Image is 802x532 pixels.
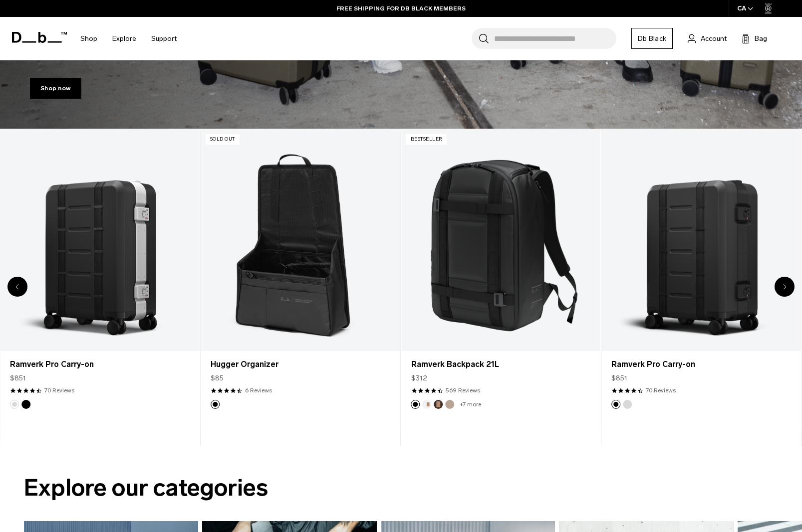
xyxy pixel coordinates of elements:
a: Support [151,21,177,56]
a: Account [688,32,727,44]
p: Sold Out [206,134,240,145]
a: +7 more [460,401,481,408]
div: 7 / 20 [201,129,401,446]
span: $851 [611,373,627,383]
button: Espresso [434,400,443,409]
a: Ramverk Pro Carry-on [611,358,791,370]
a: FREE SHIPPING FOR DB BLACK MEMBERS [336,4,466,13]
a: Explore [112,21,136,56]
a: Db Black [631,28,673,49]
button: Silver [10,400,19,409]
span: $851 [10,373,26,383]
button: Black Out [611,400,620,409]
a: 70 reviews [44,386,74,395]
div: Next slide [775,277,795,297]
span: Account [701,33,727,44]
div: 8 / 20 [401,129,602,446]
a: 6 reviews [245,386,272,395]
h2: Explore our categories [24,470,778,506]
a: Shop now [30,78,81,99]
span: $85 [211,373,224,383]
a: Shop [80,21,97,56]
a: 569 reviews [446,386,480,395]
button: Black Out [411,400,420,409]
span: Bag [755,33,767,44]
div: Previous slide [7,277,27,297]
p: Bestseller [406,134,447,145]
button: Black Out [21,400,30,409]
a: Ramverk Backpack 21L [401,129,601,351]
button: Fogbow Beige [446,400,455,409]
a: 70 reviews [646,386,676,395]
button: Oatmilk [423,400,432,409]
span: $312 [411,373,427,383]
div: 9 / 20 [601,129,802,446]
button: Black Out [211,400,220,409]
nav: Main Navigation [73,17,184,60]
button: Bag [742,32,767,44]
a: Ramverk Pro Carry-on [601,129,801,351]
button: Silver [623,400,632,409]
a: Ramverk Backpack 21L [411,358,591,370]
a: Hugger Organizer [211,358,390,370]
a: Hugger Organizer [201,129,400,351]
a: Ramverk Pro Carry-on [10,358,190,370]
